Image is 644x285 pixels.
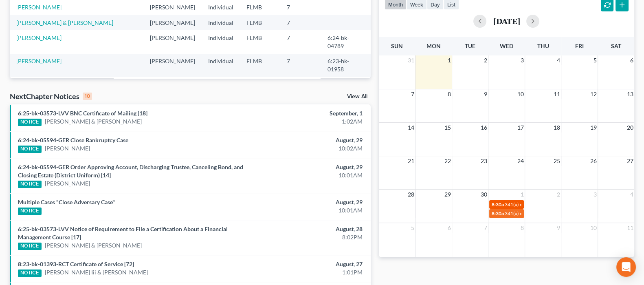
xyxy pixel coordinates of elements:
div: 10:01AM [253,206,363,214]
td: 7 [280,77,321,100]
span: Mon [426,42,441,49]
span: 24 [517,156,525,166]
span: 10 [589,223,598,233]
span: 15 [444,123,452,133]
div: NOTICE [18,208,42,215]
a: View All [347,94,367,99]
span: 28 [407,190,415,199]
a: [PERSON_NAME] & [PERSON_NAME] [16,19,113,26]
div: NOTICE [18,119,42,126]
span: 8:30a [492,210,504,217]
td: 6:25-bk-02012 [321,77,370,100]
span: 4 [629,190,634,199]
td: 7 [280,54,321,77]
span: 7 [410,89,415,99]
span: 1 [520,190,525,199]
span: 14 [407,123,415,133]
td: 7 [280,30,321,53]
td: Individual [202,30,240,53]
div: September, 1 [253,109,363,117]
span: 26 [589,156,598,166]
span: 6 [629,55,634,65]
td: Individual [202,54,240,77]
td: FLMB [240,15,280,30]
span: 1 [447,55,452,65]
span: 19 [589,123,598,133]
h2: [DATE] [493,17,520,25]
span: 8 [447,89,452,99]
a: [PERSON_NAME] [45,144,90,152]
span: 5 [410,223,415,233]
td: [PERSON_NAME] [143,77,202,100]
span: 341(a) meeting for [PERSON_NAME] [505,201,583,208]
div: August, 29 [253,163,363,171]
span: Tue [465,42,475,49]
div: NOTICE [18,181,42,188]
a: 6:25-bk-03573-LVV BNC Certificate of Mailing [18] [18,110,147,117]
div: 10:01AM [253,171,363,179]
span: 3 [520,55,525,65]
span: 7 [483,223,488,233]
span: 6 [447,223,452,233]
td: [PERSON_NAME] [143,54,202,77]
span: 9 [556,223,561,233]
div: August, 29 [253,136,363,144]
div: NOTICE [18,146,42,153]
td: Individual [202,77,240,100]
td: [PERSON_NAME] [143,15,202,30]
span: 27 [626,156,634,166]
span: 9 [483,89,488,99]
span: 22 [444,156,452,166]
div: 8:02PM [253,233,363,241]
div: Open Intercom Messenger [616,257,636,277]
span: 29 [444,190,452,199]
span: 2 [483,55,488,65]
td: 6:24-bk-04789 [321,30,370,53]
div: 10:02AM [253,144,363,152]
span: 341(a) meeting for [PERSON_NAME] [505,210,583,217]
span: 8:30a [492,201,504,208]
span: Wed [500,42,513,49]
td: 6:23-bk-01958 [321,54,370,77]
span: Fri [575,42,584,49]
a: 6:24-bk-05594-GER Order Approving Account, Discharging Trustee, Canceling Bond, and Closing Estat... [18,163,243,179]
span: 5 [593,55,598,65]
span: 2 [556,190,561,199]
div: 1:01PM [253,268,363,276]
td: 7 [280,15,321,30]
td: FLMB [240,54,280,77]
a: [PERSON_NAME] [45,179,90,188]
span: Sun [391,42,403,49]
span: 20 [626,123,634,133]
a: [PERSON_NAME] & [PERSON_NAME] [45,117,142,126]
a: [PERSON_NAME] [16,4,62,11]
div: August, 29 [253,198,363,206]
div: NOTICE [18,270,42,277]
span: Thu [537,42,549,49]
span: 30 [480,190,488,199]
td: FLMB [240,30,280,53]
span: 11 [626,223,634,233]
div: NextChapter Notices [10,91,92,101]
span: 13 [626,89,634,99]
span: 17 [517,123,525,133]
td: [PERSON_NAME] [143,30,202,53]
span: 23 [480,156,488,166]
td: Individual [202,15,240,30]
span: 16 [480,123,488,133]
span: 4 [556,55,561,65]
a: 6:25-bk-03573-LVV Notice of Requirement to File a Certification About a Financial Management Cour... [18,225,228,241]
span: 10 [517,89,525,99]
div: August, 27 [253,260,363,268]
a: 8:23-bk-01393-RCT Certificate of Service [72] [18,261,134,267]
div: 1:02AM [253,117,363,126]
span: 21 [407,156,415,166]
a: 6:24-bk-05594-GER Close Bankruptcy Case [18,137,128,144]
div: 10 [83,93,92,100]
a: [PERSON_NAME] & [PERSON_NAME] [45,241,142,250]
a: [PERSON_NAME] [16,57,62,64]
span: 11 [553,89,561,99]
a: [PERSON_NAME] Iii & [PERSON_NAME] [45,268,148,276]
td: FLMB [240,77,280,100]
span: 12 [589,89,598,99]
